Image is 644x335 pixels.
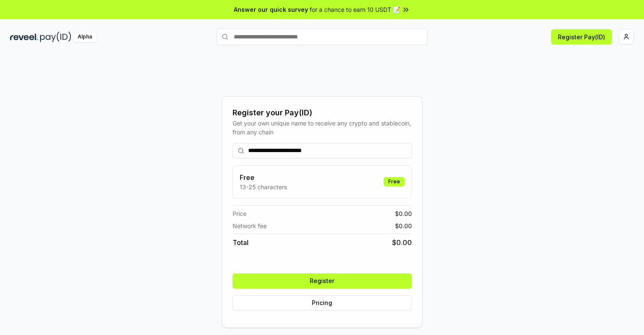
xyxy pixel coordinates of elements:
[310,5,400,14] span: for a chance to earn 10 USDT 📝
[384,177,405,186] div: Free
[233,221,267,230] span: Network fee
[40,32,71,42] img: pay_id
[395,221,412,230] span: $ 0.00
[395,209,412,218] span: $ 0.00
[10,32,38,42] img: reveel_dark
[233,237,249,248] span: Total
[240,172,287,182] h3: Free
[233,119,412,136] div: Get your own unique name to receive any crypto and stablecoin, from any chain
[392,237,412,248] span: $ 0.00
[233,209,246,218] span: Price
[551,29,612,44] button: Register Pay(ID)
[233,295,412,310] button: Pricing
[234,5,308,14] span: Answer our quick survey
[233,273,412,289] button: Register
[240,182,287,191] p: 13-25 characters
[233,107,412,119] div: Register your Pay(ID)
[73,32,97,42] div: Alpha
